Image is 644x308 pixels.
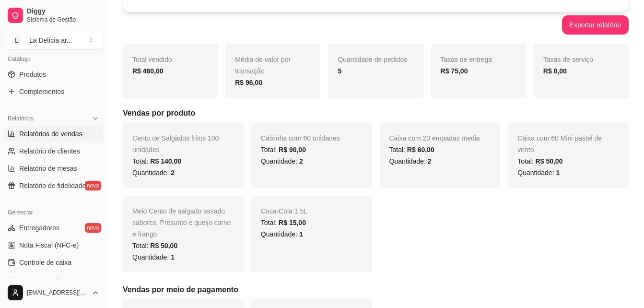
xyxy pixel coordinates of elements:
span: Total: [132,242,177,249]
span: R$ 50,00 [150,242,177,249]
span: Relatórios de vendas [19,129,82,139]
span: Quantidade: [517,169,560,177]
button: Select a team [4,31,103,50]
strong: R$ 0,00 [543,67,567,75]
span: Coca-Cola 1,5L [261,207,307,215]
span: Total: [132,157,181,165]
span: 2 [171,169,175,177]
span: Nota Fiscal (NFC-e) [19,240,79,250]
span: Controle de fiado [19,275,70,284]
span: R$ 15,00 [279,219,306,226]
a: Nota Fiscal (NFC-e) [4,237,103,253]
span: Quantidade: [132,169,175,177]
span: Relatórios [8,115,34,122]
strong: R$ 480,00 [132,67,164,75]
a: Controle de fiado [4,272,103,287]
div: Catálogo [4,51,103,67]
span: Taxas de serviço [543,56,593,63]
a: Relatório de clientes [4,143,103,159]
span: Cento de Salgados fritos 100 unidades [132,134,219,154]
span: Total: [517,157,562,165]
span: R$ 50,00 [536,157,563,165]
span: Quantidade de pedidos [338,56,407,63]
span: Complementos [19,87,64,96]
a: Complementos [4,84,103,99]
span: R$ 140,00 [150,157,181,165]
span: Total: [261,146,306,154]
span: Relatório de fidelidade [19,181,86,190]
div: La Delícia ar ... [29,36,72,45]
span: Quantidade: [261,230,303,238]
span: Diggy [27,7,99,16]
span: Total: [261,219,306,226]
a: DiggySistema de Gestão [4,4,103,27]
span: 2 [428,157,432,165]
span: 2 [299,157,303,165]
button: [EMAIL_ADDRESS][DOMAIN_NAME] [4,281,103,304]
a: Relatório de mesas [4,161,103,176]
strong: 5 [338,67,341,75]
span: R$ 60,00 [407,146,434,154]
span: Sistema de Gestão [27,16,99,24]
span: Meio Cento de salgado assado sabores. Presunto e queijo carne e frango [132,207,231,238]
span: [EMAIL_ADDRESS][DOMAIN_NAME] [27,289,88,296]
a: Produtos [4,67,103,82]
span: Caixa com 20 empadas media [389,134,480,142]
button: Exportar relatório [562,15,629,35]
div: Gerenciar [4,205,103,220]
h5: Vendas por produto [123,107,629,119]
a: Entregadoresnovo [4,220,103,236]
span: Quantidade: [132,253,175,261]
span: Taxas de entrega [441,56,492,63]
span: Média de valor por transação [235,56,291,75]
span: Controle de caixa [19,258,71,267]
span: Total: [389,146,434,154]
span: Relatório de clientes [19,146,80,156]
h5: Vendas por meio de pagamento [123,284,629,296]
strong: R$ 75,00 [441,67,468,75]
span: Quantidade: [261,157,303,165]
span: Entregadores [19,223,59,233]
span: 1 [171,253,175,261]
a: Relatórios de vendas [4,126,103,142]
span: Total vendido [132,56,172,63]
span: R$ 90,00 [279,146,306,154]
a: Controle de caixa [4,255,103,270]
span: 1 [556,169,560,177]
span: Caixa com 60 Mini pastel de vento [517,134,602,154]
span: Relatório de mesas [19,164,77,173]
a: Relatório de fidelidadenovo [4,178,103,193]
strong: R$ 96,00 [235,79,262,86]
span: Produtos [19,70,46,79]
span: Quantidade: [389,157,432,165]
span: L [12,36,22,45]
span: 1 [299,230,303,238]
span: Caixinha com 60 unidades [261,134,340,142]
